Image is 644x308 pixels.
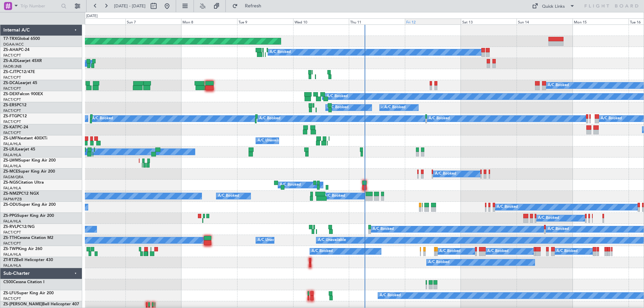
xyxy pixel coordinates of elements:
div: A/C Booked [435,169,456,179]
span: ZS-MCE [3,170,18,174]
span: ZS-AJD [3,59,17,63]
div: Fri 12 [405,18,461,24]
div: A/C Unavailable [258,136,285,146]
a: ZS-LWMSuper King Air 200 [3,159,56,163]
a: ZS-ERSPC12 [3,103,26,107]
a: ZS-NMZPC12 NGX [3,192,39,196]
a: FALA/HLA [3,263,21,268]
div: Mon 15 [573,18,629,24]
a: FACT/CPT [3,296,21,301]
a: ZS-KATPC-24 [3,125,28,129]
div: Tue 9 [237,18,293,24]
a: FAOR/JNB [3,64,21,69]
div: A/C Booked [439,246,461,256]
div: [DATE] [86,13,98,19]
button: Refresh [229,1,269,11]
span: ZS-DCA [3,81,18,85]
a: ZS-LMFNextant 400XTi [3,136,47,140]
div: A/C Booked [218,191,239,201]
div: A/C Booked [548,80,569,90]
span: ZS-NGS [3,181,18,185]
div: Quick Links [542,3,565,10]
a: ZT-RTZBell Helicopter 430 [3,258,53,262]
span: ZT-RTZ [3,258,16,262]
div: Wed 10 [293,18,349,24]
a: ZS-MCESuper King Air 200 [3,170,55,174]
span: C500 [3,280,13,284]
div: A/C Booked [381,103,402,113]
span: ZS-ODU [3,203,19,207]
span: ZS-LFU [3,291,17,295]
div: A/C Booked [428,257,449,267]
a: FALA/HLA [3,252,21,257]
div: A/C Booked [327,103,348,113]
a: ZS-DEXFalcon 900EX [3,92,43,96]
div: A/C Booked [270,47,291,57]
div: A/C Booked [497,202,518,212]
a: ZS-TWPKing Air 260 [3,247,42,251]
a: FACT/CPT [3,119,21,124]
div: A/C Booked [538,213,559,223]
div: A/C Booked [327,91,348,102]
a: FAGM/QRA [3,175,23,180]
span: ZS-LRJ [3,147,16,151]
a: ZS-TTHCessna Citation M2 [3,236,53,240]
a: FACT/CPT [3,75,21,80]
a: ZS-AJDLearjet 45XR [3,59,42,63]
div: A/C Booked [384,103,406,113]
div: Thu 11 [349,18,405,24]
a: ZS-LRJLearjet 45 [3,147,35,151]
span: Refresh [239,4,267,8]
div: Sat 6 [69,18,125,24]
span: ZS-FTG [3,114,17,118]
a: FALA/HLA [3,164,21,169]
a: FACT/CPT [3,241,21,246]
span: ZS-PPG [3,214,17,218]
span: ZS-LMF [3,136,17,140]
div: A/C Booked [487,246,508,256]
a: FALA/HLA [3,186,21,191]
a: FACT/CPT [3,86,21,91]
a: C500Cessna Citation I [3,280,44,284]
span: ZS-LWM [3,159,19,163]
span: ZS-CJT [3,70,16,74]
a: ZS-LFUSuper King Air 200 [3,291,54,295]
div: A/C Booked [556,246,578,256]
a: FALA/HLA [3,141,21,146]
input: Trip Number [20,1,59,11]
a: ZS-NGSCitation Ultra [3,181,44,185]
a: FACT/CPT [3,108,21,113]
a: ZS-RVLPC12/NG [3,225,35,229]
a: FALA/HLA [3,219,21,224]
div: Sat 13 [461,18,517,24]
div: A/C Booked [259,114,280,124]
a: FACT/CPT [3,230,21,235]
span: ZS-TWP [3,247,18,251]
div: A/C Booked [373,224,394,234]
div: Sun 14 [517,18,573,24]
a: DGAA/ACC [3,42,24,47]
div: A/C Unavailable [318,235,346,245]
button: Quick Links [529,1,578,11]
span: ZS-[PERSON_NAME] [3,302,42,306]
span: ZS-RVL [3,225,17,229]
a: FALA/HLA [3,152,21,158]
a: ZS-[PERSON_NAME]Bell Helicopter 407 [3,302,79,306]
div: A/C Unavailable [258,235,285,245]
span: ZS-ERS [3,103,17,107]
a: ZS-PPGSuper King Air 200 [3,214,54,218]
div: A/C Booked [92,114,113,124]
a: ZS-CJTPC12/47E [3,70,35,74]
div: Sun 7 [125,18,181,24]
div: A/C Booked [429,114,450,124]
div: Mon 8 [181,18,237,24]
a: FAPM/PZB [3,197,22,202]
span: [DATE] - [DATE] [114,3,146,9]
span: ZS-DEX [3,92,17,96]
div: A/C Booked [312,246,333,256]
span: ZS-TTH [3,236,17,240]
div: A/C Booked [280,180,301,190]
a: T7-TRXGlobal 6500 [3,37,40,41]
div: A/C Booked [601,114,622,124]
a: FACT/CPT [3,130,21,135]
